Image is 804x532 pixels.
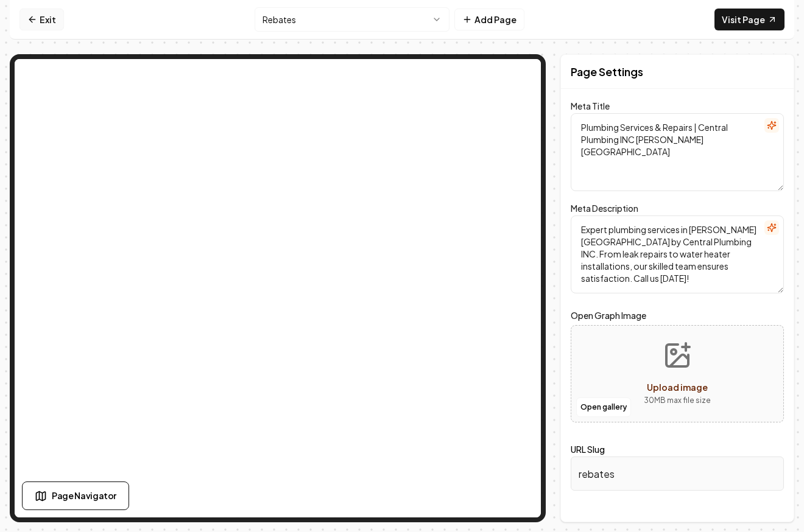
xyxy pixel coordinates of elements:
[22,481,129,510] button: Page Navigator
[571,444,605,455] label: URL Slug
[714,9,785,30] a: Visit Page
[571,63,643,80] h2: Page Settings
[454,9,524,30] button: Add Page
[571,308,784,323] label: Open Graph Image
[576,397,631,417] button: Open gallery
[571,203,638,214] label: Meta Description
[634,331,721,416] button: Upload image
[52,489,116,502] span: Page Navigator
[571,100,610,111] label: Meta Title
[647,382,708,393] span: Upload image
[19,9,64,30] a: Exit
[644,394,711,407] p: 30 MB max file size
